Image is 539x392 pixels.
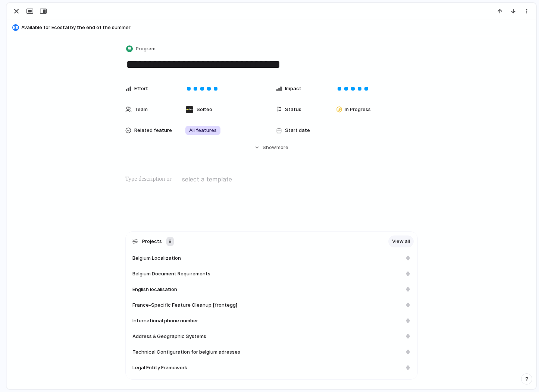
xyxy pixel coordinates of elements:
span: more [276,144,288,151]
span: Related feature [134,127,172,134]
button: Showmore [125,141,418,154]
button: select a template [181,174,233,185]
span: Available for Ecostal by the end of the summer [21,24,533,31]
a: View all [388,235,414,247]
span: Belgium Localization [132,255,181,262]
span: Projects [142,238,162,245]
span: Show [263,144,276,151]
span: Effort [134,85,148,92]
span: Start date [285,127,310,134]
span: Team [135,106,148,113]
span: select a template [182,175,232,184]
span: France-Specific Feature Cleanup [frontegg] [132,301,237,309]
span: All features [189,127,217,134]
span: In Progress [345,106,371,113]
span: Program [136,45,156,53]
button: Available for Ecostal by the end of the summer [10,22,533,34]
span: Address & Geographic Systems [132,333,206,340]
span: Solteo [197,106,212,113]
span: Status [285,106,301,113]
span: Impact [285,85,301,92]
button: Program [125,44,158,54]
span: Technical Configuration for belgium adresses [132,348,240,356]
div: 8 [166,237,174,246]
span: International phone number [132,317,198,325]
span: Belgium Document Requirements [132,270,210,278]
span: Legal Entity Framework [132,364,187,372]
span: English localisation [132,286,177,293]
